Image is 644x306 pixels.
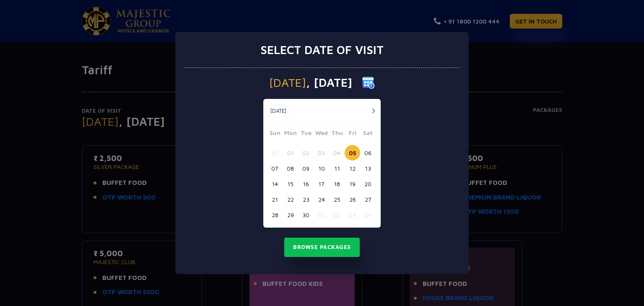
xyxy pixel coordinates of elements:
img: calender icon [362,76,375,89]
button: Browse Packages [284,238,360,257]
button: 08 [283,161,298,176]
button: [DATE] [265,105,291,117]
button: 12 [345,161,360,176]
button: 15 [283,176,298,192]
button: 03 [314,145,329,161]
span: , [DATE] [306,77,352,88]
button: 31 [267,145,283,161]
button: 07 [267,161,283,176]
button: 06 [360,145,376,161]
button: 13 [360,161,376,176]
span: Thu [329,128,345,140]
button: 03 [345,207,360,223]
button: 02 [298,145,314,161]
button: 01 [283,145,298,161]
span: Tue [298,128,314,140]
button: 25 [329,192,345,207]
button: 01 [314,207,329,223]
button: 20 [360,176,376,192]
button: 24 [314,192,329,207]
button: 27 [360,192,376,207]
button: 21 [267,192,283,207]
button: 19 [345,176,360,192]
button: 30 [298,207,314,223]
button: 29 [283,207,298,223]
button: 04 [329,145,345,161]
button: 14 [267,176,283,192]
button: 16 [298,176,314,192]
span: Sat [360,128,376,140]
span: Mon [283,128,298,140]
button: 22 [283,192,298,207]
button: 17 [314,176,329,192]
button: 04 [360,207,376,223]
button: 11 [329,161,345,176]
h3: Select date of visit [260,43,384,57]
button: 28 [267,207,283,223]
button: 05 [345,145,360,161]
button: 09 [298,161,314,176]
span: [DATE] [269,77,306,88]
span: Wed [314,128,329,140]
button: 23 [298,192,314,207]
span: Fri [345,128,360,140]
span: Sun [267,128,283,140]
button: 10 [314,161,329,176]
button: 26 [345,192,360,207]
button: 02 [329,207,345,223]
button: 18 [329,176,345,192]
